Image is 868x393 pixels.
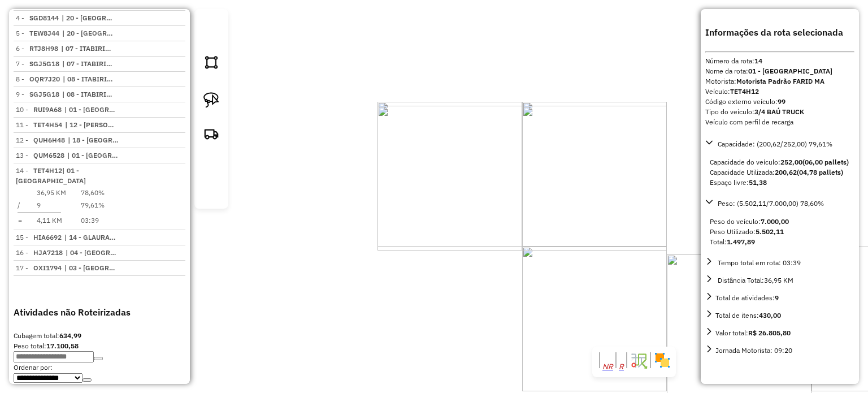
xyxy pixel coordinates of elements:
[17,200,23,211] td: /
[29,44,58,53] span: RTJ8H98
[207,14,216,23] a: Nova sessão e pesquisa
[33,136,65,144] span: QUH6H48
[16,166,86,185] span: 14 -
[29,75,60,83] span: OQR7J20
[602,362,613,371] em: NR
[33,151,64,159] span: QUM6528
[80,200,105,211] td: 79,61%
[64,263,116,273] span: 03 - OURO PRETO CENTRO 1, 04 - OURO PRETO CENTRO 2, 05 - OURO PRETO BAUXITA, 06 - OURO PRETO MORR...
[62,89,114,100] span: 08 - ITABIRITO BELA VISTA, 09 - ITABIRITO SÃO JOSÉ
[653,351,671,369] img: Exibir/Ocultar setores
[715,328,791,338] div: Valor total:
[705,212,854,252] div: Peso: (5.502,11/7.000,00) 78,60%
[710,178,850,188] div: Espaço livre:
[730,87,759,96] strong: TET4H12
[705,56,854,66] div: Número da rota:
[62,28,114,38] span: 20 - SANTA BÁBARA, 21 - BRUMAL / BARRA FELIZ , 25 - BARÃO DE COCAIS
[802,158,849,166] strong: (06,00 pallets)
[705,97,854,107] div: Código externo veículo:
[207,32,216,41] a: Exportar sessão
[778,97,785,106] strong: 99
[29,59,59,68] span: SGJ5G18
[16,59,59,68] span: 7 -
[715,346,792,356] div: Jornada Motorista: 09:20
[754,107,804,116] strong: 3/4 BAÚ TRUCK
[16,136,65,144] span: 12 -
[16,233,62,241] span: 15 -
[29,90,59,98] span: SGJ5G18
[33,264,62,272] span: OXI1794
[754,57,762,65] strong: 14
[715,310,781,321] div: Total de itens:
[705,25,854,39] h4: Informações da rota selecionada
[705,76,854,87] div: Motorista:
[33,166,62,175] span: TET4H12
[17,215,23,226] td: =
[736,77,824,85] strong: Motorista Padrão FARID MA
[761,217,789,226] strong: 7.000,00
[602,363,613,370] span: Ocultar NR
[16,120,62,129] span: 11 -
[36,187,67,198] td: 36,95 KM
[203,54,219,70] img: Selecionar atividades - polígono
[14,331,185,341] div: Cubagem total:
[705,326,854,339] a: Valor total:R$ 26.805,80
[16,75,60,83] span: 8 -
[705,153,854,192] div: Capacidade: (200,62/252,00) 79,61%
[705,197,854,210] a: Peso: (5.502,11/7.000,00) 78,60%
[33,105,62,114] span: RUI9A68
[759,311,781,319] strong: 430,00
[16,29,59,37] span: 5 -
[705,256,854,269] a: Tempo total em rota: 03:39
[727,237,755,246] strong: 1.497,89
[705,117,854,127] div: Veículo com perfil de recarga
[36,215,67,226] td: 4,11 KM
[207,173,216,182] a: Reroteirizar Sessão
[83,378,92,382] button: Ordem crescente
[756,227,784,236] strong: 5.502,11
[764,276,793,284] span: 36,95 KM
[63,74,115,84] span: 08 - ITABIRITO BELA VISTA, 09 - ITABIRITO SÃO JOSÉ
[203,92,219,108] img: Selecionar atividades - laço
[203,126,219,141] img: Criar rota
[16,264,62,272] span: 17 -
[780,158,802,166] strong: 252,00
[33,233,62,241] span: HIA6692
[67,150,119,161] span: 01 - MARIANA COLINA
[199,121,224,150] a: Criar rota
[718,258,801,267] span: Tempo total em rota: 03:39
[619,362,624,371] em: R
[59,331,81,340] strong: 634,99
[715,293,779,302] span: Total de atividades:
[16,151,64,159] span: 13 -
[16,248,63,257] span: 16 -
[775,293,779,302] strong: 9
[718,199,824,208] span: Peso: (5.502,11/7.000,00) 78,60%
[715,275,793,286] div: Distância Total:
[29,14,59,22] span: SGD8144
[66,248,118,258] span: 04 - OURO PRETO CENTRO 2
[14,305,185,319] h4: Atividades não Roteirizadas
[705,87,854,97] div: Veículo:
[16,105,62,114] span: 10 -
[710,237,850,247] div: Total:
[68,135,120,145] span: 18 - CACHOEIRA DO CAMPO
[710,157,850,167] div: Capacidade do veículo:
[705,291,854,304] a: Total de atividades:9
[46,342,79,350] strong: 17.100,58
[749,178,767,187] strong: 51,38
[16,90,59,98] span: 9 -
[61,44,113,54] span: 07 - ITABIRITO PRAIA, 09 - ITABIRITO SÃO JOSÉ
[33,248,63,257] span: HJA7218
[775,168,797,176] strong: 200,62
[80,187,105,198] td: 78,60%
[14,341,185,351] div: Peso total:
[705,137,854,150] a: Capacidade: (200,62/252,00) 79,61%
[710,227,850,237] div: Peso Utilizado:
[65,120,117,130] span: 12 - ANTONIO PEREIRA
[207,155,216,164] a: Criar modelo
[62,13,114,23] span: 20 - SANTA BÁBARA, 21 - BRUMAL / BARRA FELIZ
[630,351,648,369] img: Fluxo de ruas
[705,344,854,357] a: Jornada Motorista: 09:20
[64,105,116,115] span: 01 - MARIANA COLINA, 12 - ANTONIO PEREIRA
